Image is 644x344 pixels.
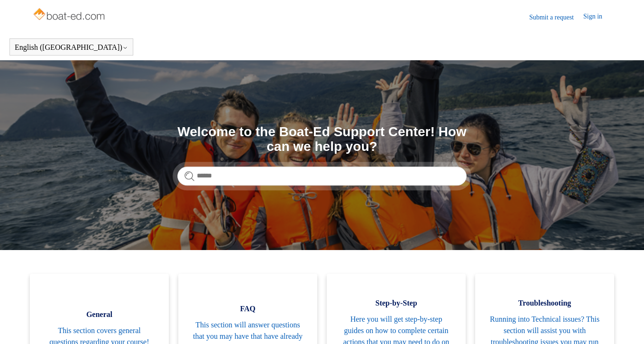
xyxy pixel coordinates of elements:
[583,11,612,23] a: Sign in
[612,312,637,337] div: Live chat
[15,43,128,52] button: English ([GEOGRAPHIC_DATA])
[44,309,155,320] span: General
[193,303,303,315] span: FAQ
[32,6,108,25] img: Boat-Ed Help Center home page
[177,125,467,154] h1: Welcome to the Boat-Ed Support Center! How can we help you?
[177,167,467,186] input: Search
[341,298,451,309] span: Step-by-Step
[489,298,600,309] span: Troubleshooting
[529,12,583,22] a: Submit a request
